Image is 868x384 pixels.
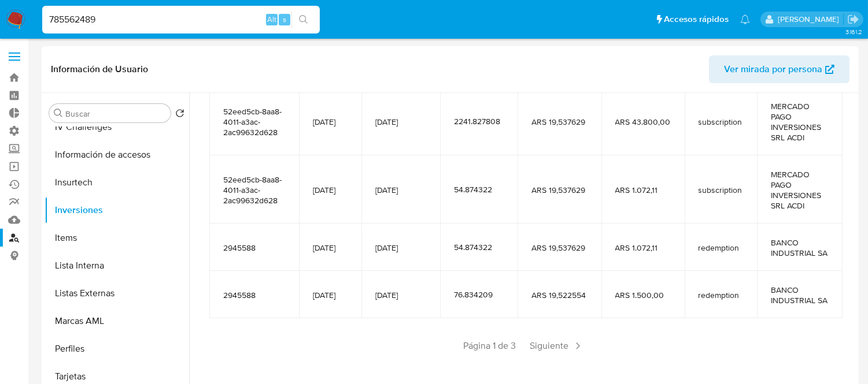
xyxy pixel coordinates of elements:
input: Buscar usuario o caso... [42,12,320,27]
button: Items [45,224,189,252]
a: Salir [847,13,859,25]
button: Listas Externas [45,279,189,307]
button: Buscar [54,109,63,118]
button: IV Challenges [45,113,189,141]
button: Inversiones [45,196,189,224]
a: Notificaciones [740,14,750,24]
button: Información de accesos [45,141,189,169]
input: Buscar [65,109,166,119]
button: Volver al orden por defecto [175,109,184,121]
button: search-icon [291,12,315,28]
span: Ver mirada por persona [724,55,822,83]
h1: Información de Usuario [51,64,148,75]
button: Perfiles [45,335,189,363]
span: Accesos rápidos [664,13,729,25]
button: Insurtech [45,169,189,196]
button: Ver mirada por persona [709,55,849,83]
button: Marcas AML [45,307,189,335]
p: zoe.breuer@mercadolibre.com [778,14,843,25]
span: Alt [267,14,276,25]
button: Lista Interna [45,252,189,279]
span: s [283,14,286,25]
